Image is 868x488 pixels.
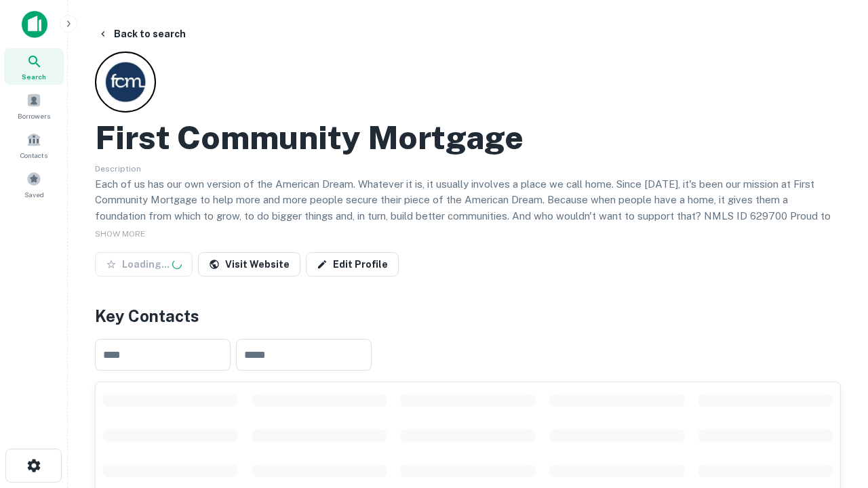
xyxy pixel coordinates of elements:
span: Search [22,71,46,82]
span: Description [95,164,141,174]
p: Each of us has our own version of the American Dream. Whatever it is, it usually involves a place... [95,176,841,240]
h4: Key Contacts [95,304,841,328]
span: Borrowers [18,110,50,121]
a: Saved [4,166,64,203]
img: capitalize-icon.png [22,11,47,38]
a: Visit Website [198,252,300,277]
iframe: Chat Widget [800,336,868,401]
a: Borrowers [4,87,64,124]
h2: First Community Mortgage [95,118,524,157]
a: Contacts [4,127,64,163]
span: SHOW MORE [95,229,145,239]
button: Back to search [92,22,191,46]
a: Search [4,48,64,85]
span: Saved [24,189,44,200]
span: Contacts [20,150,47,161]
a: Edit Profile [306,252,399,277]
